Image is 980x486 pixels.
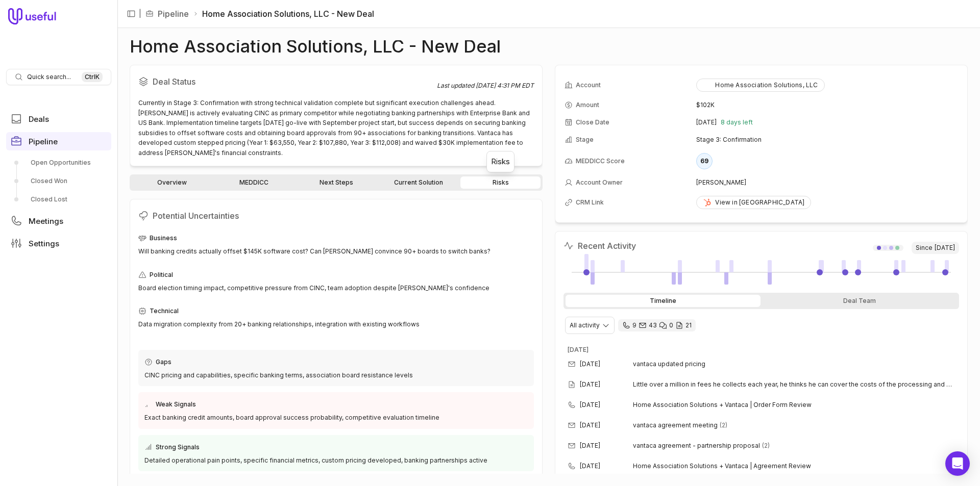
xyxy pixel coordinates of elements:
[460,176,541,189] a: Risks
[580,442,600,450] time: [DATE]
[576,81,601,89] span: Account
[29,217,63,225] span: Meetings
[633,401,943,409] span: Home Association Solutions + Vantaca | Order Form Review
[138,269,534,281] div: Political
[563,240,636,252] h2: Recent Activity
[138,283,534,293] div: Board election timing impact, competitive pressure from CINC, team adoption despite [PERSON_NAME]...
[124,6,139,21] button: Collapse sidebar
[576,136,594,144] span: Stage
[437,82,534,90] div: Last updated
[132,176,212,189] a: Overview
[633,462,943,470] span: Home Association Solutions + Vantaca | Agreement Review
[193,8,374,20] li: Home Association Solutions, LLC - New Deal
[703,81,818,89] div: Home Association Solutions, LLC
[476,82,534,89] time: [DATE] 4:31 PM EDT
[696,118,717,126] time: [DATE]
[138,319,534,329] div: Data migration complexity from 20+ banking relationships, integration with existing workflows
[912,242,959,254] span: Since
[763,295,958,307] div: Deal Team
[144,370,528,380] div: CINC pricing and capabilities, specific banking terms, association board resistance levels
[696,196,811,209] a: View in [GEOGRAPHIC_DATA]
[82,72,103,82] kbd: Ctrl K
[378,176,458,189] a: Current Solution
[576,118,609,126] span: Close Date
[144,413,528,423] div: Exact banking credit amounts, board approval success probability, competitive evaluation timeline
[130,40,501,53] h1: Home Association Solutions, LLC - New Deal
[696,97,958,113] td: $102K
[696,153,713,169] div: 69
[138,232,534,244] div: Business
[144,441,528,453] div: Strong Signals
[144,356,528,368] div: Gaps
[6,212,111,230] a: Meetings
[576,101,599,109] span: Amount
[138,208,534,224] h2: Potential Uncertainties
[29,115,49,123] span: Deals
[144,455,528,466] div: Detailed operational pain points, specific financial metrics, custom pricing developed, banking p...
[568,346,589,353] time: [DATE]
[580,401,600,409] time: [DATE]
[580,380,600,389] time: [DATE]
[6,191,111,208] a: Closed Lost
[633,421,718,429] span: vantaca agreement meeting
[144,398,528,411] div: Weak Signals
[566,295,761,307] div: Timeline
[29,240,59,247] span: Settings
[6,234,111,252] a: Settings
[6,155,111,208] div: Pipeline submenu
[580,421,600,429] time: [DATE]
[29,138,58,145] span: Pipeline
[138,305,534,317] div: Technical
[633,380,955,389] span: Little over a million in fees he collects each year, he thinks he can cover the costs of the proc...
[6,173,111,189] a: Closed Won
[27,73,71,81] span: Quick search...
[214,176,294,189] a: MEDDICC
[935,244,955,252] time: [DATE]
[633,360,705,368] span: vantaca updated pricing
[696,132,958,148] td: Stage 3: Confirmation
[720,421,727,429] span: 2 emails in thread
[696,174,958,191] td: [PERSON_NAME]
[762,442,770,450] span: 2 emails in thread
[6,132,111,150] a: Pipeline
[576,157,625,165] span: MEDDICC Score
[491,156,510,168] div: Risks
[576,198,604,207] span: CRM Link
[945,451,970,476] div: Open Intercom Messenger
[721,118,753,126] span: 8 days left
[696,79,824,92] button: Home Association Solutions, LLC
[633,442,760,450] span: vantaca agreement - partnership proposal
[158,8,189,20] a: Pipeline
[576,178,623,187] span: Account Owner
[296,176,376,189] a: Next Steps
[138,98,534,158] div: Currently in Stage 3: Confirmation with strong technical validation complete but significant exec...
[703,198,804,207] div: View in [GEOGRAPHIC_DATA]
[6,155,111,171] a: Open Opportunities
[618,319,696,331] div: 9 calls and 43 email threads
[138,246,534,257] div: Will banking credits actually offset $145K software cost? Can [PERSON_NAME] convince 90+ boards t...
[138,73,437,90] h2: Deal Status
[6,110,111,128] a: Deals
[580,360,600,368] time: [DATE]
[580,462,600,470] time: [DATE]
[139,8,141,20] span: |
